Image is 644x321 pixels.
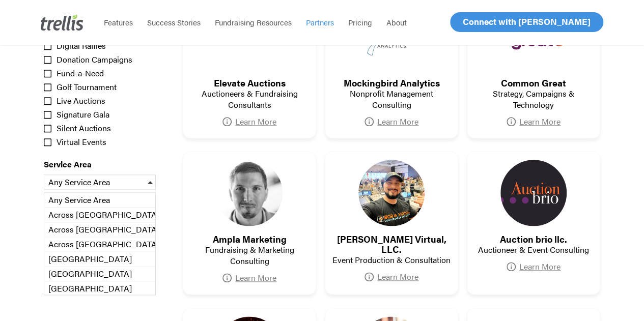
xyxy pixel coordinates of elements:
div: Fund-a-Need [44,67,155,79]
div: Live Auctions [44,95,155,107]
strong: Ampla Marketing [213,232,287,245]
a: About [379,17,414,27]
div: Digital Raffles [44,40,155,52]
div: [GEOGRAPHIC_DATA] [48,270,151,278]
a: Connect with [PERSON_NAME] [450,12,603,32]
div: Any Service Area [48,196,151,204]
p: Nonprofit Management Consulting [330,88,453,110]
a: Learn More [365,117,418,126]
div: Signature Gala [44,108,155,121]
a: Learn More [507,117,561,126]
div: Virtual Events [44,136,155,148]
p: Fundraising & Marketing Consulting [188,244,311,267]
div: Golf Tournament [44,81,155,93]
img: Trellis [41,14,83,31]
div: Donation Campaigns [44,53,155,66]
p: Event Production & Consultation [330,254,453,266]
strong: Elevate Auctions [214,76,286,89]
span: Features [104,17,133,27]
a: Partners [299,17,341,27]
strong: Common Great [501,76,566,89]
strong: Mockingbird Analytics [344,76,440,89]
p: Auctioneers & Fundraising Consultants [188,88,311,110]
a: Learn More [365,272,418,281]
strong: [PERSON_NAME] Virtual, LLC. [337,232,446,255]
a: Success Stories [140,17,208,27]
a: Learn More [507,262,561,271]
p: Auctioneer & Event Consulting [472,244,595,255]
a: Features [97,17,140,27]
span: Pricing [348,17,372,27]
div: Silent Auctions [44,122,155,134]
img: Borja Virtual, LLC. - Trellis Partner [358,160,425,226]
span: Fundraising Resources [215,17,292,27]
div: Across [GEOGRAPHIC_DATA] [48,240,151,248]
a: Learn More [222,117,276,126]
span: About [386,17,407,27]
img: Ampla Marketing - Trellis Partner [216,160,283,226]
a: Pricing [341,17,379,27]
div: Across [GEOGRAPHIC_DATA] [48,225,151,234]
span: Partners [306,17,334,27]
strong: Service Area [44,158,155,174]
strong: Auction brio llc. [500,232,567,245]
div: Any Service Area [44,175,155,189]
div: [GEOGRAPHIC_DATA] [48,284,151,293]
a: Fundraising Resources [208,17,299,27]
a: Learn More [222,273,276,282]
div: [GEOGRAPHIC_DATA] [48,255,151,263]
img: Auction brio llc. - Trellis Partner [500,160,567,226]
p: Strategy, Campaigns & Technology [472,88,595,110]
div: Across [GEOGRAPHIC_DATA] [48,211,151,219]
span: Success Stories [147,17,201,27]
span: Connect with [PERSON_NAME] [463,15,591,27]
